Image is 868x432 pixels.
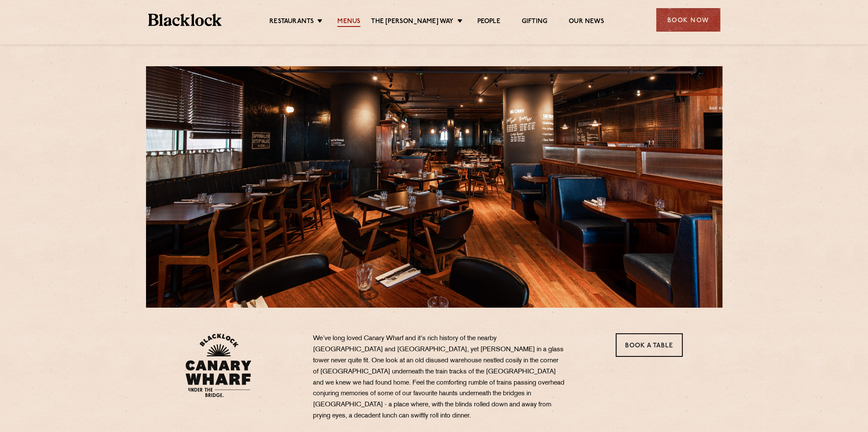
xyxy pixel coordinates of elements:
[477,18,500,27] a: People
[569,18,604,27] a: Our News
[522,18,547,27] a: Gifting
[269,18,314,27] a: Restaurants
[337,18,360,27] a: Menus
[148,14,222,26] img: BL_Textured_Logo-footer-cropped.svg
[656,8,720,32] div: Book Now
[313,333,565,422] p: We’ve long loved Canary Wharf and it's rich history of the nearby [GEOGRAPHIC_DATA] and [GEOGRAPH...
[371,18,453,27] a: The [PERSON_NAME] Way
[616,333,683,357] a: Book a Table
[185,333,251,397] img: BL_CW_Logo_Website.svg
